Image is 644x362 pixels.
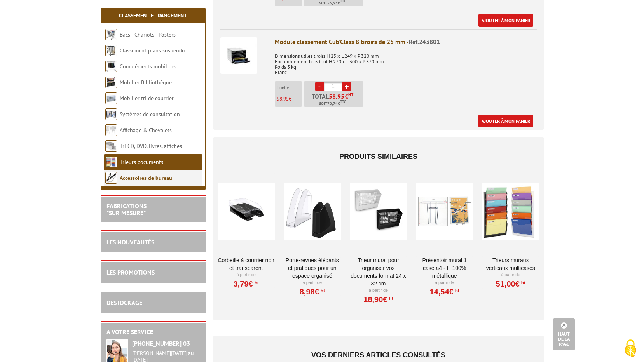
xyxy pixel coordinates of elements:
[478,115,533,127] a: Ajouter à mon panier
[345,93,348,99] span: €
[319,288,325,293] sup: HT
[120,143,182,150] a: Tri CD, DVD, livres, affiches
[119,12,187,19] a: Classement et Rangement
[319,101,346,107] span: Soit €
[120,79,172,86] a: Mobilier Bibliothèque
[277,96,289,102] span: 58,95
[277,85,302,90] p: L'unité
[218,272,275,278] p: À partir de
[106,268,155,276] a: LES PROMOTIONS
[105,45,117,56] img: Classement plans suspendu
[306,93,363,107] p: Total
[342,82,351,91] a: +
[348,92,353,97] sup: HT
[520,280,525,285] sup: HT
[315,82,324,91] a: -
[253,280,259,285] sup: HT
[120,111,180,118] a: Systèmes de consultation
[387,296,393,301] sup: HT
[617,336,644,362] button: Cookies (fenêtre modale)
[409,38,440,45] span: Réf.243801
[218,256,275,272] a: Corbeille à courrier noir et transparent
[327,101,338,107] span: 70,74
[621,339,640,358] img: Cookies (fenêtre modale)
[363,297,393,302] a: 18,90€HT
[105,77,117,88] img: Mobilier Bibliothèque
[277,96,302,102] p: €
[132,339,190,347] strong: [PHONE_NUMBER] 03
[106,238,154,246] a: LES NOUVEAUTÉS
[234,282,259,286] a: 3,79€HT
[416,256,473,280] a: Présentoir mural 1 case A4 - Fil 100% métallique
[482,256,539,272] a: Trieurs muraux verticaux multicases
[105,156,117,168] img: Trieurs documents
[120,95,174,102] a: Mobilier tri de courrier
[220,37,257,74] img: Module classement Cub'Class 8 tiroirs de 25 mm
[429,289,459,294] a: 14,54€HT
[105,108,117,120] img: Systèmes de consultation
[284,280,341,286] p: À partir de
[553,318,575,350] a: Haut de la page
[120,174,172,181] a: Accessoires de bureau
[120,158,163,165] a: Trieurs documents
[478,14,533,27] a: Ajouter à mon panier
[105,172,117,184] img: Accessoires de bureau
[311,351,445,359] span: Vos derniers articles consultés
[275,37,537,46] div: Module classement Cub'Class 8 tiroirs de 25 mm -
[105,92,117,104] img: Mobilier tri de courrier
[350,256,407,287] a: Trieur Mural pour organiser vos documents format 24 x 32 cm
[329,93,345,99] span: 58,95
[120,31,176,38] a: Bacs - Chariots - Posters
[105,29,117,40] img: Bacs - Chariots - Posters
[482,272,539,278] p: À partir de
[120,63,176,70] a: Compléments mobiliers
[350,287,407,294] p: À partir de
[275,48,537,75] p: Dimensions utiles tiroirs H 25 x L 249 x P 320 mm Encombrement hors tout H 270 x L 300 x P 370 mm...
[496,282,525,286] a: 51,00€HT
[416,280,473,286] p: À partir de
[340,99,346,104] sup: TTC
[120,127,172,134] a: Affichage & Chevalets
[120,47,185,54] a: Classement plans suspendu
[106,299,142,306] a: DESTOCKAGE
[454,288,459,293] sup: HT
[339,153,417,160] span: Produits similaires
[106,202,147,217] a: FABRICATIONS"Sur Mesure"
[284,256,341,280] a: Porte-revues élégants et pratiques pour un espace organisé
[300,289,325,294] a: 8,98€HT
[105,140,117,152] img: Tri CD, DVD, livres, affiches
[106,329,200,336] h2: A votre service
[105,124,117,136] img: Affichage & Chevalets
[105,61,117,72] img: Compléments mobiliers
